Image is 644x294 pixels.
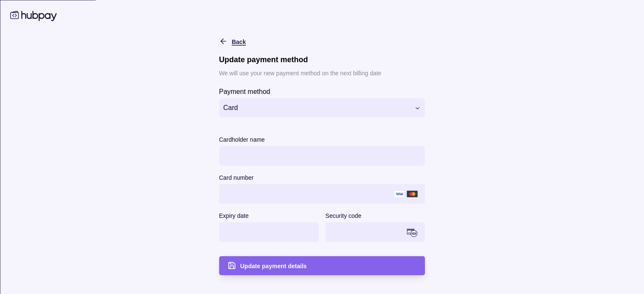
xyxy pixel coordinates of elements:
button: Back [219,36,246,46]
label: Expiry date [219,210,249,220]
label: Cardholder name [219,134,265,144]
label: Card number [219,172,254,182]
span: Back [232,38,246,45]
p: We will use your new payment method on the next billing date [219,68,425,77]
h1: Update payment method [219,55,425,64]
p: Payment method [219,88,270,95]
label: Security code [326,210,362,220]
button: Update payment details [219,256,425,275]
label: Payment method [219,86,270,96]
span: Update payment details [240,263,307,269]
